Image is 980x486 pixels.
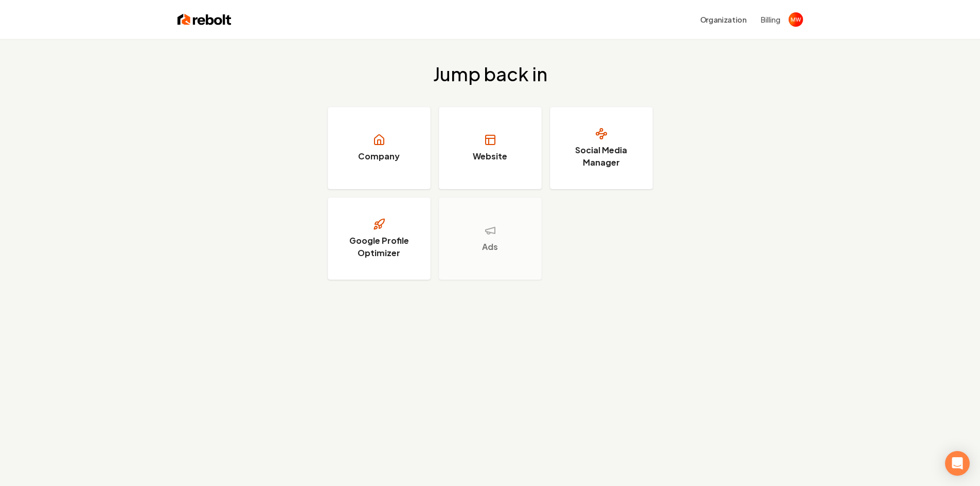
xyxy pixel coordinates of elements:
[433,64,547,84] h2: Jump back in
[328,197,431,280] a: Google Profile Optimizer
[439,107,542,189] a: Website
[694,10,753,29] button: Organization
[177,12,231,27] img: Rebolt Logo
[563,144,640,169] h3: Social Media Manager
[789,12,803,27] button: Open user button
[550,107,653,189] a: Social Media Manager
[482,241,498,253] h3: Ads
[341,235,418,259] h3: Google Profile Optimizer
[473,150,507,163] h3: Website
[761,14,780,25] button: Billing
[945,451,970,476] div: Open Intercom Messenger
[328,107,431,189] a: Company
[358,150,400,163] h3: Company
[789,12,803,27] img: Marie Willis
